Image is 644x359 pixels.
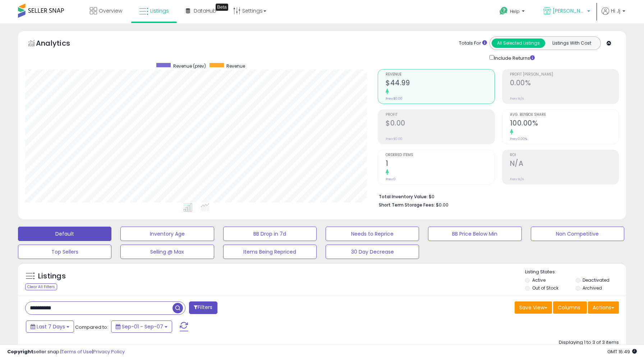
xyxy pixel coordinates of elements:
[216,4,228,11] div: Tooltip anchor
[583,285,602,291] label: Archived
[510,113,618,117] span: Avg. Buybox Share
[25,283,57,290] div: Clear All Filters
[226,63,245,69] span: Revenue
[494,1,532,23] a: Help
[532,285,558,291] label: Out of Stock
[515,301,552,314] button: Save View
[510,177,524,181] small: Prev: N/A
[532,277,546,283] label: Active
[510,79,618,88] h2: 0.00%
[386,96,402,101] small: Prev: $0.00
[18,227,111,241] button: Default
[553,7,585,14] span: [PERSON_NAME]'s Movies
[150,7,169,14] span: Listings
[607,348,637,355] span: 2025-09-15 16:49 GMT
[510,119,618,129] h2: 100.00%
[18,245,111,259] button: Top Sellers
[38,271,66,281] h5: Listings
[99,7,122,14] span: Overview
[61,348,92,355] a: Terms of Use
[510,73,618,77] span: Profit [PERSON_NAME]
[553,301,587,314] button: Columns
[93,348,125,355] a: Privacy Policy
[559,339,619,346] div: Displaying 1 to 3 of 3 items
[386,119,494,129] h2: $0.00
[602,7,625,23] a: Hi Jj
[436,201,448,208] span: $0.00
[510,159,618,169] h2: N/A
[386,113,494,117] span: Profit
[326,227,419,241] button: Needs to Reprice
[26,321,74,333] button: Last 7 Days
[7,348,33,355] strong: Copyright
[428,227,521,241] button: BB Price Below Min
[37,323,65,330] span: Last 7 Days
[510,153,618,157] span: ROI
[525,269,626,276] p: Listing States:
[223,245,317,259] button: Items Being Repriced
[379,192,613,200] li: $0
[386,159,494,169] h2: 1
[484,54,543,62] div: Include Returns
[459,40,487,47] div: Totals For
[120,227,214,241] button: Inventory Age
[510,96,524,101] small: Prev: N/A
[122,323,163,330] span: Sep-01 - Sep-07
[194,7,216,14] span: DataHub
[499,6,508,15] i: Get Help
[531,227,624,241] button: Non Competitive
[583,277,609,283] label: Deactivated
[386,79,494,88] h2: $44.99
[111,321,172,333] button: Sep-01 - Sep-07
[7,349,125,355] div: seller snap | |
[386,73,494,77] span: Revenue
[386,153,494,157] span: Ordered Items
[379,194,428,200] b: Total Inventory Value:
[588,301,619,314] button: Actions
[223,227,317,241] button: BB Drop in 7d
[510,137,527,141] small: Prev: 0.00%
[492,38,545,48] button: All Selected Listings
[75,324,108,331] span: Compared to:
[173,63,206,69] span: Revenue (prev)
[120,245,214,259] button: Selling @ Max
[386,177,396,181] small: Prev: 0
[36,38,84,50] h5: Analytics
[386,137,402,141] small: Prev: $0.00
[611,7,620,14] span: Hi Jj
[545,38,598,48] button: Listings With Cost
[326,245,419,259] button: 30 Day Decrease
[379,202,435,208] b: Short Term Storage Fees:
[510,8,520,14] span: Help
[558,304,580,311] span: Columns
[189,301,217,314] button: Filters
